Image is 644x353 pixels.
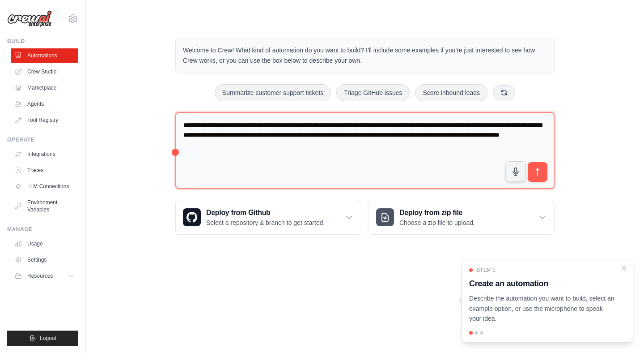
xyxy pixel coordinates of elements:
button: Triage GitHub issues [336,84,410,101]
a: Agents [11,97,78,111]
p: Select a repository & branch to get started. [206,218,325,227]
a: LLM Connections [11,179,78,194]
p: Welcome to Crew! What kind of automation do you want to build? I'll include some examples if you'... [183,45,547,66]
h3: Deploy from zip file [399,207,475,218]
a: Tool Registry [11,113,78,127]
span: Step 1 [476,267,496,274]
a: Usage [11,237,78,251]
a: Crew Studio [11,65,78,79]
p: Choose a zip file to upload. [399,218,475,227]
a: Automations [11,48,78,63]
button: Close walkthrough [620,265,627,272]
p: Describe the automation you want to build, select an example option, or use the microphone to spe... [469,293,615,324]
div: Manage [7,226,78,233]
a: Environment Variables [11,195,78,217]
h3: Create an automation [469,277,615,290]
a: Traces [11,163,78,177]
iframe: Chat Widget [599,310,644,353]
div: Operate [7,136,78,143]
button: Resources [11,269,78,283]
a: Settings [11,253,78,267]
img: Logo [7,10,52,27]
div: Build [7,38,78,45]
h3: Deploy from Github [206,207,325,218]
a: Marketplace [11,81,78,95]
button: Logout [7,331,78,346]
span: Resources [27,272,53,280]
button: Summarize customer support tickets [215,84,331,101]
button: Score inbound leads [415,84,487,101]
span: Logout [40,335,56,342]
a: Integrations [11,147,78,161]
